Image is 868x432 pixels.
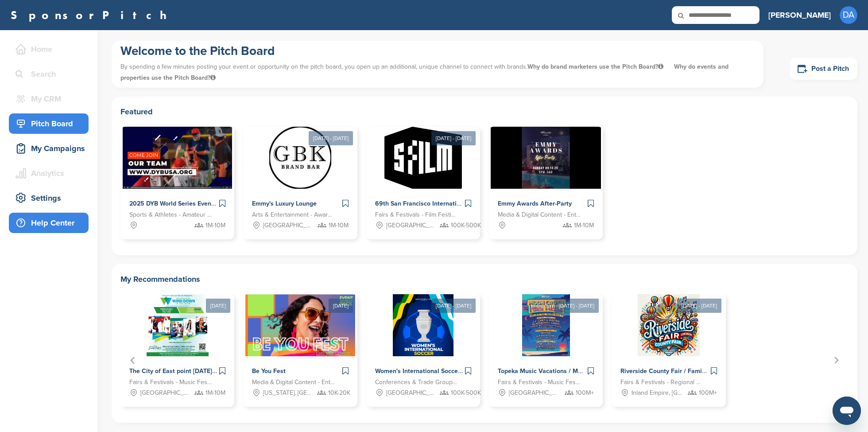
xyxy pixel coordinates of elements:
[9,89,89,109] a: My CRM
[509,388,560,398] span: [GEOGRAPHIC_DATA], [GEOGRAPHIC_DATA], [GEOGRAPHIC_DATA], [GEOGRAPHIC_DATA]
[13,91,89,107] div: My CRM
[243,294,357,407] div: 2 of 5
[329,299,353,313] div: [DATE]
[375,210,458,220] span: Fairs & Festivals - Film Festival
[252,367,286,375] span: Be You Fest
[245,294,356,356] img: Sponsorpitch &
[252,210,335,220] span: Arts & Entertainment - Award Show
[120,105,849,118] h2: Featured
[840,6,857,24] span: DA
[269,127,331,189] img: Sponsorpitch &
[386,388,438,398] span: [GEOGRAPHIC_DATA], [GEOGRAPHIC_DATA], [GEOGRAPHIC_DATA], [GEOGRAPHIC_DATA]
[147,294,209,356] img: Sponsorpitch &
[129,367,282,375] span: The City of East point [DATE] Wind Down in the Point
[13,215,89,231] div: Help Center
[768,5,831,25] a: [PERSON_NAME]
[9,213,89,233] a: Help Center
[120,294,234,407] div: 1 of 5
[11,9,172,21] a: SponsorPitch
[205,388,225,398] span: 1M-10M
[638,294,700,356] img: Sponsorpitch &
[206,299,230,313] div: [DATE]
[790,58,857,80] a: Post a Pitch
[9,64,89,84] a: Search
[9,163,89,183] a: Analytics
[768,9,831,21] h3: [PERSON_NAME]
[252,378,335,387] span: Media & Digital Content - Entertainment
[489,294,603,407] div: 4 of 5
[498,200,572,207] span: Emmy Awards After-Party
[522,294,570,356] img: Sponsorpitch &
[498,210,581,220] span: Media & Digital Content - Entertainment
[329,221,349,230] span: 1M-10M
[13,140,89,156] div: My Campaigns
[13,190,89,206] div: Settings
[498,367,607,375] span: Topeka Music Vacations / Moon Crush
[830,354,842,366] button: Next slide
[129,210,212,220] span: Sports & Athletes - Amateur Sports Leagues
[243,280,357,407] a: [DATE] Sponsorpitch & Be You Fest Media & Digital Content - Entertainment [US_STATE], [GEOGRAPHIC...
[554,299,599,313] div: [DATE] - [DATE]
[574,221,594,230] span: 1M-10M
[366,113,480,239] a: [DATE] - [DATE] Sponsorpitch & 69th San Francisco International Film Festival Fairs & Festivals -...
[120,280,234,407] a: [DATE] Sponsorpitch & The City of East point [DATE] Wind Down in the Point Fairs & Festivals - Mu...
[489,280,603,407] a: [DATE] - [DATE] Sponsorpitch & Topeka Music Vacations / Moon Crush Fairs & Festivals - Music Fest...
[620,367,733,375] span: Riverside County Fair / Family Fun Fest
[263,221,314,230] span: [GEOGRAPHIC_DATA], [GEOGRAPHIC_DATA]
[13,66,89,82] div: Search
[498,378,581,387] span: Fairs & Festivals - Music Festival
[140,388,192,398] span: [GEOGRAPHIC_DATA], [GEOGRAPHIC_DATA]
[576,388,594,398] span: 100M+
[451,221,481,230] span: 100K-500K
[612,294,725,407] div: 5 of 5
[120,127,234,239] a: Sponsorpitch & 2025 DYB World Series Events Sports & Athletes - Amateur Sports Leagues 1M-10M
[366,280,480,407] a: [DATE] - [DATE] Sponsorpitch & Women's International Soccer Games In the [GEOGRAPHIC_DATA] Confer...
[252,200,317,207] span: Emmy's Luxury Lounge
[366,294,480,407] div: 3 of 5
[375,200,508,207] span: 69th San Francisco International Film Festival
[127,354,139,366] button: Go to last slide
[833,397,861,425] iframe: Button to launch messaging window
[9,138,89,159] a: My Campaigns
[620,378,703,387] span: Fairs & Festivals - Regional Fair
[129,200,217,207] span: 2025 DYB World Series Events
[13,165,89,181] div: Analytics
[120,43,755,59] h1: Welcome to the Pitch Board
[489,127,603,239] a: Sponsorpitch & Emmy Awards After-Party Media & Digital Content - Entertainment 1M-10M
[393,294,453,356] img: Sponsorpitch &
[431,299,476,313] div: [DATE] - [DATE]
[205,221,225,230] span: 1M-10M
[9,188,89,208] a: Settings
[677,299,721,313] div: [DATE] - [DATE]
[243,113,357,239] a: [DATE] - [DATE] Sponsorpitch & Emmy's Luxury Lounge Arts & Entertainment - Award Show [GEOGRAPHIC...
[120,59,755,86] p: By spending a few minutes posting your event or opportunity on the pitch board, you open up an ad...
[612,280,725,407] a: [DATE] - [DATE] Sponsorpitch & Riverside County Fair / Family Fun Fest Fairs & Festivals - Region...
[491,127,601,189] img: Sponsorpitch &
[431,131,476,145] div: [DATE] - [DATE]
[13,41,89,57] div: Home
[123,127,232,189] img: Sponsorpitch &
[309,131,353,145] div: [DATE] - [DATE]
[451,388,481,398] span: 100K-500K
[9,113,89,134] a: Pitch Board
[263,388,314,398] span: [US_STATE], [GEOGRAPHIC_DATA]
[384,127,462,189] img: Sponsorpitch &
[375,367,565,375] span: Women's International Soccer Games In the [GEOGRAPHIC_DATA]
[699,388,717,398] span: 100M+
[9,39,89,59] a: Home
[632,388,683,398] span: Inland Empire, [GEOGRAPHIC_DATA]
[120,273,849,285] h2: My Recommendations
[527,63,665,70] span: Why do brand marketers use the Pitch Board?
[375,378,458,387] span: Conferences & Trade Groups - Entertainment
[328,388,350,398] span: 10K-20K
[129,378,212,387] span: Fairs & Festivals - Music Festival
[386,221,438,230] span: [GEOGRAPHIC_DATA], [GEOGRAPHIC_DATA]
[13,116,89,132] div: Pitch Board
